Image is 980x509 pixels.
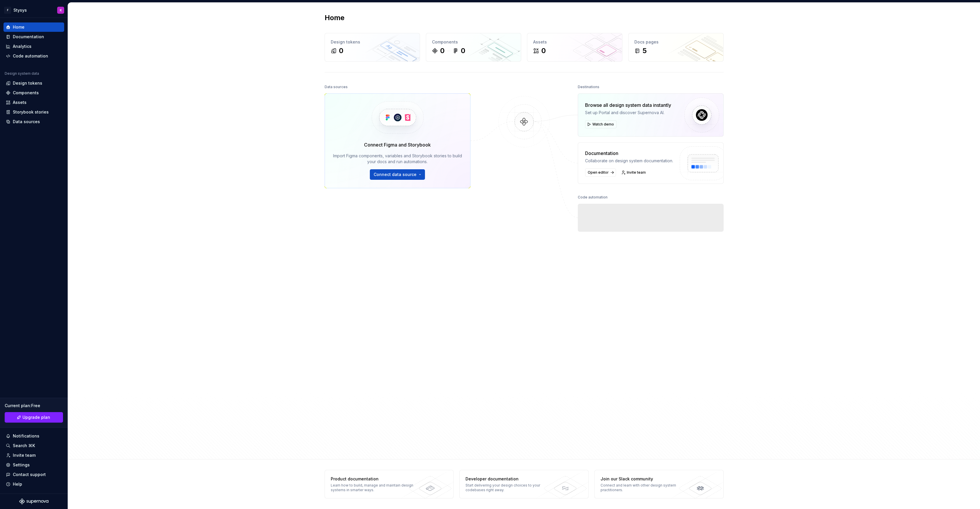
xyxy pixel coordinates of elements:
div: Set up Portal and discover Supernova AI. [585,110,671,116]
span: Open editor [588,170,609,175]
svg: Supernova Logo [19,498,48,504]
div: Join our Slack community [601,476,685,482]
a: Upgrade plan [5,412,63,423]
button: Watch demo [585,120,617,128]
div: Design tokens [331,39,414,45]
div: Settings [13,462,30,468]
a: Documentation [3,32,64,41]
div: 0 [541,46,546,55]
button: Connect data source [370,169,425,180]
a: Assets0 [527,33,622,62]
div: Developer documentation [466,476,550,482]
a: Data sources [3,117,64,126]
span: Invite team [627,170,646,175]
div: 5 [643,46,647,55]
a: Invite team [619,168,648,177]
div: Storybook stories [13,109,49,115]
div: Stysys [13,7,27,13]
a: Docs pages5 [628,33,724,62]
a: Assets [3,98,64,107]
h2: Home [325,13,344,22]
div: Components [432,39,515,45]
a: Storybook stories [3,107,64,117]
div: Search ⌘K [13,443,35,449]
div: Assets [13,100,27,105]
a: Join our Slack communityConnect and learn with other design system practitioners. [594,470,724,498]
div: Data sources [13,119,40,125]
span: Watch demo [592,122,614,127]
div: 0 [461,46,465,55]
button: Notifications [3,431,64,441]
a: Code automation [3,51,64,61]
div: F [4,7,11,14]
a: Analytics [3,42,64,51]
div: Components [13,90,39,96]
a: Home [3,22,64,32]
div: Notifications [13,433,39,439]
div: Connect and learn with other design system practitioners. [601,483,685,492]
div: Data sources [325,83,348,91]
a: Design tokens [3,79,64,88]
div: 0 [339,46,343,55]
div: Analytics [13,43,32,49]
div: Invite team [13,452,36,458]
div: Browse all design system data instantly [585,102,671,109]
div: Code automation [13,53,48,59]
div: Collaborate on design system documentation. [585,158,673,164]
a: Components00 [426,33,521,62]
div: Documentation [13,34,44,40]
a: Invite team [3,451,64,460]
span: Upgrade plan [22,414,50,420]
div: Design tokens [13,80,42,86]
a: Product documentationLearn how to build, manage and maintain design systems in smarter ways. [325,470,454,498]
span: Connect data source [374,172,416,177]
div: Start delivering your design choices to your codebases right away. [466,483,550,492]
div: Import Figma components, variables and Storybook stories to build your docs and run automations. [333,153,462,165]
div: Destinations [578,83,599,91]
a: Developer documentationStart delivering your design choices to your codebases right away. [459,470,589,498]
div: Documentation [585,150,673,157]
div: Design system data [5,71,39,76]
div: Product documentation [331,476,416,482]
div: Home [13,24,24,30]
a: Open editor [585,168,616,177]
button: Help [3,480,64,489]
button: Contact support [3,470,64,479]
div: Contact support [13,472,46,477]
a: Settings [3,460,64,470]
div: Docs pages [634,39,717,45]
div: Learn how to build, manage and maintain design systems in smarter ways. [331,483,416,492]
button: FStysysK [1,4,66,16]
div: Code automation [578,193,608,201]
div: 0 [440,46,444,55]
a: Components [3,88,64,97]
div: Assets [533,39,616,45]
div: Connect Figma and Storybook [364,141,431,148]
button: Search ⌘K [3,441,64,450]
div: Help [13,481,22,487]
div: Current plan : Free [5,403,63,409]
a: Design tokens0 [325,33,420,62]
div: K [60,8,62,13]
